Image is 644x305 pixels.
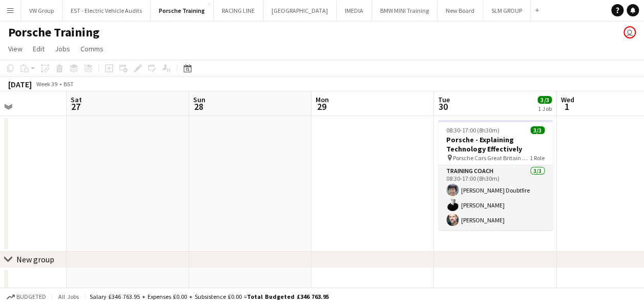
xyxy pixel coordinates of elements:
span: Total Budgeted £346 763.95 [247,293,329,300]
span: Wed [560,95,574,104]
a: Comms [76,42,108,55]
button: SLM GROUP [483,1,531,21]
span: 3/3 [537,96,552,104]
span: 28 [192,101,205,112]
span: All jobs [56,293,81,300]
span: 27 [69,101,82,112]
a: Jobs [51,42,74,55]
span: 30 [437,101,450,112]
div: 1 Job [538,105,551,112]
a: Edit [29,42,49,55]
app-job-card: 08:30-17:00 (8h30m)3/3Porsche - Explaining Technology Effectively Porsche Cars Great Britain Ltd.... [438,120,553,230]
app-card-role: Training Coach3/308:30-17:00 (8h30m)[PERSON_NAME] Doubtfire[PERSON_NAME][PERSON_NAME] [438,165,553,230]
button: [GEOGRAPHIC_DATA] [263,1,337,21]
span: 1 [559,101,574,112]
span: Sun [193,95,205,104]
a: View [4,42,27,55]
button: BMW MINI Training [372,1,438,21]
span: 1 Role [530,154,545,162]
button: IMEDIA [337,1,372,21]
span: Comms [80,44,103,53]
button: RACING LINE [214,1,263,21]
span: Budgeted [16,293,46,300]
span: Jobs [55,44,70,53]
span: Mon [316,95,329,104]
h3: Porsche - Explaining Technology Effectively [438,135,553,154]
div: [DATE] [8,79,32,89]
span: 3/3 [530,126,545,134]
span: 08:30-17:00 (8h30m) [446,126,500,134]
span: View [8,44,23,53]
button: New Board [438,1,483,21]
span: Week 39 [34,80,59,88]
span: Edit [33,44,45,53]
span: Sat [71,95,82,104]
div: New group [16,254,54,264]
button: VW Group [21,1,63,21]
button: Porsche Training [151,1,214,21]
button: Budgeted [5,291,48,302]
h1: Porsche Training [8,25,99,40]
button: EST - Electric Vehicle Audits [63,1,151,21]
span: Porsche Cars Great Britain Ltd. [STREET_ADDRESS] [453,154,530,162]
span: Tue [438,95,450,104]
div: Salary £346 763.95 + Expenses £0.00 + Subsistence £0.00 = [90,293,329,300]
app-user-avatar: Lisa Fretwell [624,26,636,39]
span: 29 [314,101,329,112]
div: BST [64,80,74,88]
